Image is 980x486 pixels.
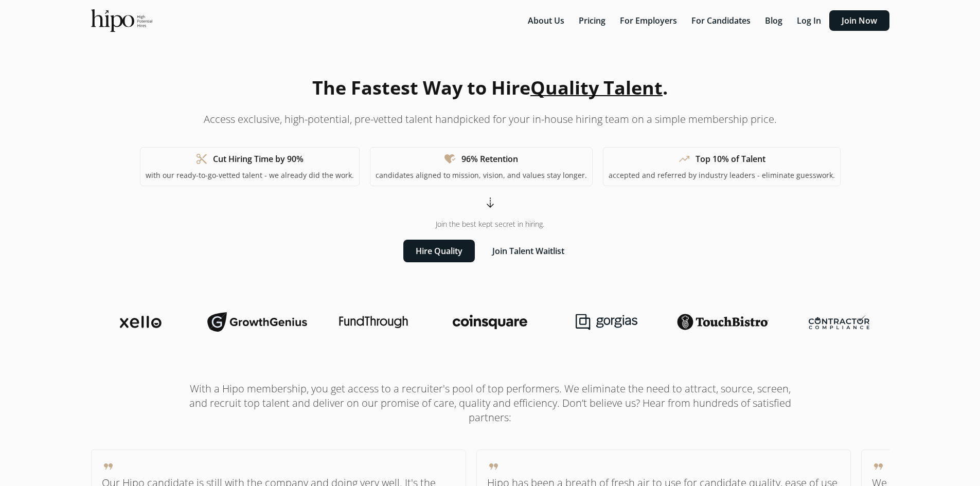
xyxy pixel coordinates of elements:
[609,170,835,181] p: accepted and referred by industry leaders - eliminate guesswork.
[484,196,496,209] span: arrow_cool_down
[791,10,827,31] button: Log In
[403,240,475,262] button: Hire Quality
[809,315,869,329] img: contractor-compliance-logo
[213,153,304,165] h1: Cut Hiring Time by 90%
[678,153,690,165] span: trending_up
[614,15,685,26] a: For Employers
[685,10,757,31] button: For Candidates
[696,153,765,165] h1: Top 10% of Talent
[487,460,499,473] span: format_quote
[102,460,114,473] span: format_quote
[146,170,354,181] p: with our ready-to-go-vetted talent - we already did the work.
[204,112,777,127] p: Access exclusive, high-potential, pre-vetted talent handpicked for your in-house hiring team on a...
[791,15,829,26] a: Log In
[120,316,162,328] img: xello-logo
[573,15,614,26] a: Pricing
[182,382,799,425] h1: With a Hipo membership, you get access to a recruiter's pool of top performers. We eliminate the ...
[759,10,789,31] button: Blog
[461,153,518,165] h1: 96% Retention
[829,15,889,26] a: Join Now
[576,314,637,330] img: gorgias-logo
[339,316,408,328] img: fundthrough-logo
[195,153,208,165] span: content_cut
[312,74,668,102] h1: The Fastest Way to Hire .
[376,170,587,181] p: candidates aligned to mission, vision, and values stay longer.
[872,460,884,473] span: format_quote
[685,15,759,26] a: For Candidates
[480,240,577,262] button: Join Talent Waitlist
[522,10,571,31] button: About Us
[453,315,527,329] img: coinsquare-logo
[436,219,544,229] span: Join the best kept secret in hiring.
[829,10,889,31] button: Join Now
[91,9,152,32] img: official-logo
[207,312,307,332] img: growthgenius-logo
[444,153,456,165] span: heart_check
[522,15,573,26] a: About Us
[530,75,663,100] span: Quality Talent
[759,15,791,26] a: Blog
[677,314,769,330] img: touchbistro-logo
[573,10,612,31] button: Pricing
[614,10,683,31] button: For Employers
